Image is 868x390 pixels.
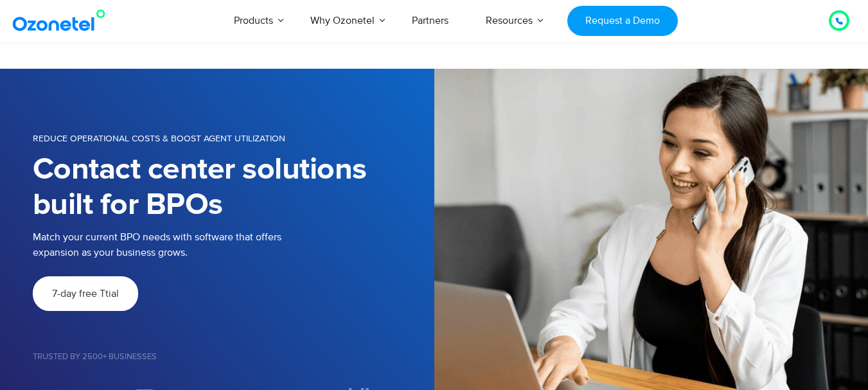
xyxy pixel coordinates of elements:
a: 7-day free Ttial [33,276,138,311]
h5: Trusted by 2500+ Businesses [33,353,415,361]
p: Match your current BPO needs with software that offers expansion as your business grows. [33,229,308,260]
span: Reduce operational costs & boost agent utilization [33,133,285,144]
a: Request a Demo [567,6,677,36]
span: 7-day free Ttial [52,288,119,299]
h1: Contact center solutions built for BPOs [33,152,415,223]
